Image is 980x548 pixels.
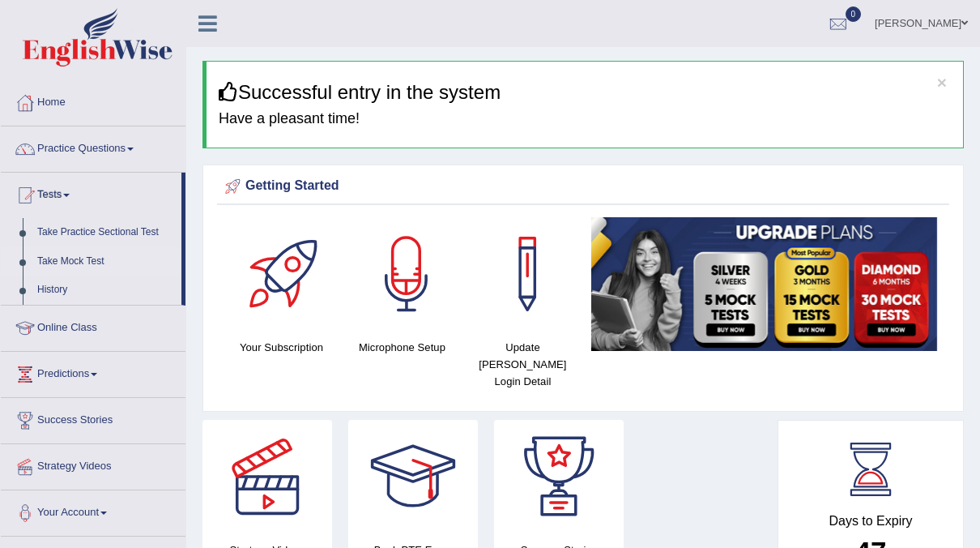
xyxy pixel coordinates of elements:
[229,339,334,356] h4: Your Subscription
[1,444,185,485] a: Strategy Videos
[30,276,181,305] a: History
[1,173,181,213] a: Tests
[30,218,181,247] a: Take Practice Sectional Test
[796,514,945,529] h4: Days to Expiry
[937,74,947,91] button: ×
[30,247,181,276] a: Take Mock Test
[1,398,185,439] a: Success Stories
[471,339,575,390] h4: Update [PERSON_NAME] Login Detail
[221,174,945,199] div: Getting Started
[350,339,454,356] h4: Microphone Setup
[1,490,185,531] a: Your Account
[846,6,862,22] span: 0
[219,82,951,103] h3: Successful entry in the system
[1,126,185,167] a: Practice Questions
[1,80,185,121] a: Home
[1,352,185,392] a: Predictions
[219,111,951,127] h4: Have a pleasant time!
[1,306,185,346] a: Online Class
[591,217,937,351] img: small5.jpg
